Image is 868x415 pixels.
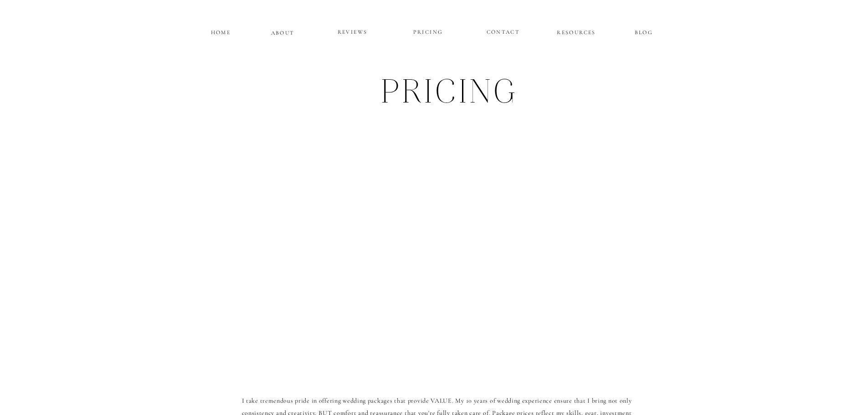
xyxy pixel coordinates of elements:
[556,27,597,35] a: RESOURCES
[325,27,380,38] a: REVIEWS
[271,28,295,36] a: ABOUT
[241,70,659,119] h1: pRICING
[623,27,665,35] a: BLOG
[401,27,456,38] a: PRICING
[210,27,232,35] a: HOME
[487,27,520,35] a: CONTACT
